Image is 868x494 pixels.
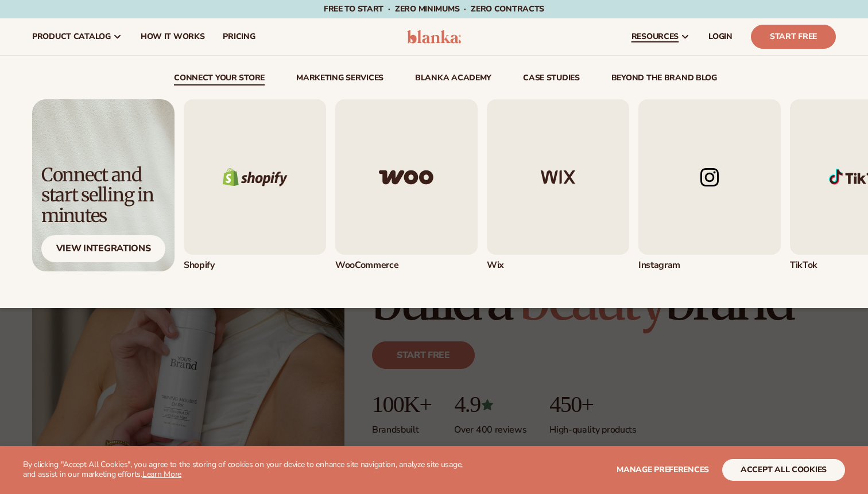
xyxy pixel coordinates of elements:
span: Free to start · ZERO minimums · ZERO contracts [324,3,544,14]
a: Blanka Academy [415,74,491,85]
img: Woo commerce logo. [335,99,478,255]
a: Marketing services [296,74,383,85]
a: Instagram logo. Instagram [638,99,781,271]
span: Manage preferences [617,464,709,475]
img: Wix logo. [487,99,629,255]
button: accept all cookies [722,459,845,481]
img: Shopify logo. [184,99,326,255]
img: Instagram logo. [638,99,781,255]
div: Instagram [638,259,781,271]
div: 3 / 5 [487,99,629,271]
a: beyond the brand blog [611,74,717,85]
div: WooCommerce [335,259,478,271]
a: How It Works [131,18,214,55]
div: 1 / 5 [184,99,326,271]
p: By clicking "Accept All Cookies", you agree to the storing of cookies on your device to enhance s... [23,460,471,480]
div: Shopify [184,259,326,271]
button: Manage preferences [617,459,709,481]
a: Start Free [751,25,836,49]
a: case studies [523,74,580,85]
div: Connect and start selling in minutes [41,165,165,226]
a: Light background with shadow. Connect and start selling in minutes View Integrations [32,99,175,271]
a: connect your store [174,74,265,85]
img: logo [407,30,462,44]
div: View Integrations [41,235,165,262]
a: Shopify logo. Shopify [184,99,326,271]
a: LOGIN [699,18,742,55]
a: pricing [214,18,264,55]
img: Light background with shadow. [32,99,175,271]
a: resources [622,18,699,55]
span: LOGIN [708,32,733,41]
div: 2 / 5 [335,99,478,271]
span: pricing [223,32,255,41]
span: product catalog [32,32,111,41]
span: How It Works [141,32,205,41]
div: 4 / 5 [638,99,781,271]
a: Learn More [142,469,181,480]
a: Wix logo. Wix [487,99,629,271]
span: resources [631,32,679,41]
div: Wix [487,259,629,271]
a: product catalog [23,18,131,55]
a: Woo commerce logo. WooCommerce [335,99,478,271]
